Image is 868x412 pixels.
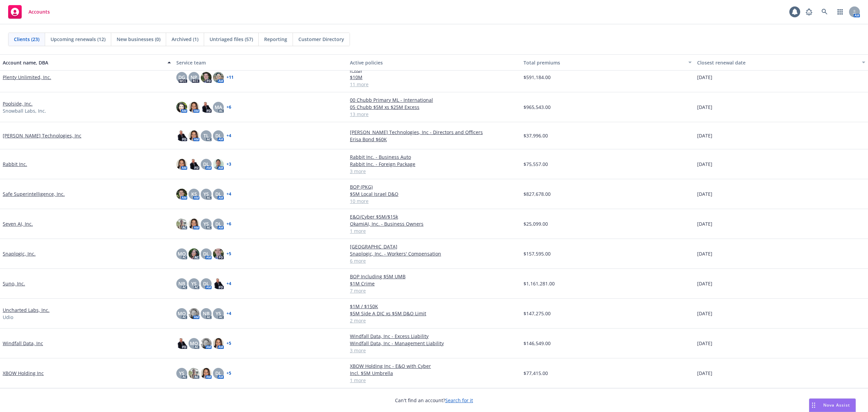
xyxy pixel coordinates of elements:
[28,9,50,15] span: Accounts
[201,102,212,113] img: photo
[697,370,712,377] span: [DATE]
[350,96,518,104] a: 00 Chubb Primary ML - International
[189,248,199,259] img: photo
[350,317,518,324] a: 2 more
[445,397,473,404] a: Search for it
[201,72,212,83] img: photo
[226,341,231,345] a: + 5
[203,161,209,168] span: DL
[5,2,53,21] a: Accounts
[226,105,231,109] a: + 6
[350,153,518,161] a: Rabbit Inc. - Business Auto
[350,273,518,280] a: BOP Including $5M UMB
[524,59,684,66] div: Total premiums
[191,74,197,81] span: NP
[298,36,344,43] span: Customer Directory
[210,36,253,43] span: Untriaged files (57)
[524,280,555,287] span: $1,161,281.00
[226,162,231,166] a: + 3
[216,310,221,317] span: YS
[697,280,712,287] span: [DATE]
[226,282,231,286] a: + 4
[3,306,50,314] a: Uncharted Labs, Inc.
[809,398,856,412] button: Nova Assist
[697,190,712,198] span: [DATE]
[350,280,518,287] a: $1M Crime
[226,134,231,138] a: + 4
[203,280,209,287] span: DL
[174,54,347,71] button: Service team
[3,370,44,377] a: XBOW Holding Inc
[697,74,712,81] span: [DATE]
[3,280,25,287] a: Suno, Inc.
[51,36,105,43] span: Upcoming renewals (12)
[697,161,712,168] span: [DATE]
[818,5,831,19] a: Search
[226,252,231,256] a: + 5
[524,132,548,139] span: $37,996.00
[350,104,518,111] a: 05 Chubb $5M xs $25M Excess
[176,338,187,349] img: photo
[117,36,160,43] span: New businesses (0)
[213,338,224,349] img: photo
[697,220,712,227] span: [DATE]
[697,250,712,257] span: [DATE]
[524,161,548,168] span: $75,557.00
[3,340,43,347] a: Windfall Data, Inc
[697,310,712,317] span: [DATE]
[823,402,850,408] span: Nova Assist
[697,132,712,139] span: [DATE]
[3,59,163,66] div: Account name, DBA
[350,59,518,66] div: Active policies
[3,107,46,114] span: Snowball Labs, Inc.
[350,129,518,136] a: [PERSON_NAME] Technologies, Inc - Directors and Officers
[694,54,868,71] button: Closest renewal date
[179,370,184,377] span: YS
[203,132,209,139] span: TL
[833,5,847,19] a: Switch app
[524,190,551,198] span: $827,678.00
[189,130,199,141] img: photo
[178,280,185,287] span: NB
[3,250,36,257] a: Snaplogic, Inc.
[226,312,231,316] a: + 4
[226,371,231,375] a: + 5
[350,333,518,340] a: Windfall Data, Inc - Excess Liability
[350,161,518,168] a: Rabbit Inc. - Foreign Package
[350,347,518,354] a: 3 more
[226,222,231,226] a: + 6
[215,220,221,227] span: DL
[697,340,712,347] span: [DATE]
[178,250,186,257] span: MQ
[189,368,199,379] img: photo
[524,310,551,317] span: $147,275.00
[524,250,551,257] span: $157,595.00
[524,340,551,347] span: $146,549.00
[203,310,210,317] span: NB
[350,227,518,235] a: 1 more
[3,190,65,198] a: Safe Superintelligence, Inc.
[213,248,224,259] img: photo
[350,340,518,347] a: Windfall Data, Inc - Management Liability
[191,280,197,287] span: YS
[176,219,187,229] img: photo
[176,189,187,200] img: photo
[191,190,197,198] span: KS
[350,257,518,264] a: 6 more
[697,104,712,111] span: [DATE]
[524,220,548,227] span: $25,099.00
[350,287,518,294] a: 7 more
[213,72,224,83] img: photo
[213,278,224,289] img: photo
[189,102,199,113] img: photo
[3,132,81,139] a: [PERSON_NAME] Technologies, Inc
[350,377,518,384] a: 1 more
[203,250,209,257] span: DL
[3,161,27,168] a: Rabbit Inc.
